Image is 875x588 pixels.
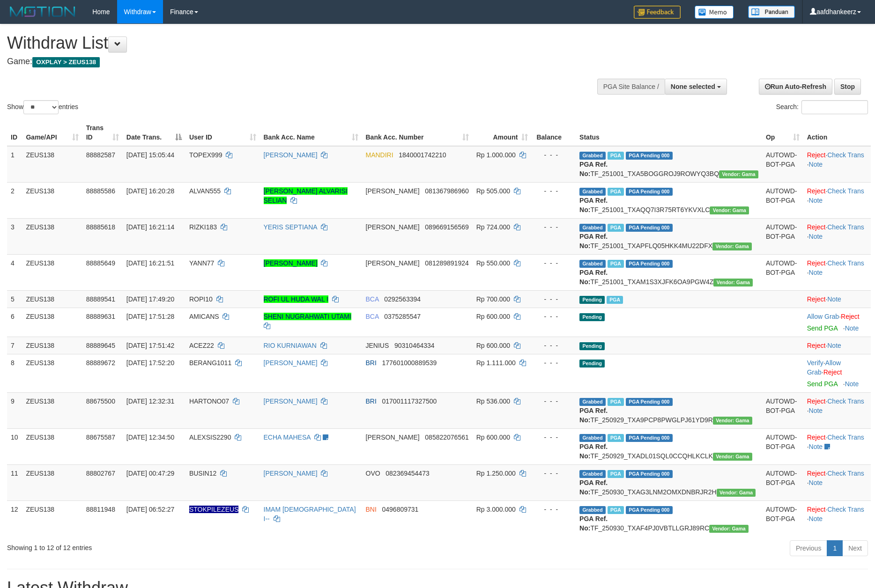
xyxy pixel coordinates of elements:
[579,161,608,177] b: PGA Ref. No:
[807,380,838,388] a: Send PGA
[827,434,864,441] a: Check Trans
[762,218,803,254] td: AUTOWD-BOT-PGA
[827,259,864,267] a: Check Trans
[126,506,174,513] span: [DATE] 06:52:27
[803,392,871,428] td: · ·
[665,79,727,95] button: None selected
[366,397,377,405] span: BRI
[476,342,510,349] span: Rp 600.000
[626,188,673,196] span: PGA Pending
[22,464,82,500] td: ZEUS138
[579,443,608,460] b: PGA Ref. No:
[579,260,606,268] span: Grabbed
[776,100,868,114] label: Search:
[576,218,762,254] td: TF_251001_TXAPFLQ05HKK4MU22DFX
[126,359,174,367] span: [DATE] 17:52:20
[608,434,624,442] span: Marked by aafpengsreynich
[7,218,22,254] td: 3
[807,359,841,376] a: Allow Grab
[807,434,826,441] a: Reject
[807,259,826,267] a: Reject
[476,397,510,405] span: Rp 536.000
[366,470,380,477] span: OVO
[86,359,115,367] span: 88889672
[535,222,572,232] div: - - -
[717,489,756,497] span: Vendor URL: https://trx31.1velocity.biz
[366,151,393,159] span: MANDIRI
[713,417,752,425] span: Vendor URL: https://trx31.1velocity.biz
[803,354,871,392] td: · ·
[626,224,673,232] span: PGA Pending
[86,313,115,320] span: 88889631
[7,57,574,66] h4: Game:
[126,313,174,320] span: [DATE] 17:51:28
[366,295,379,303] span: BCA
[535,150,572,160] div: - - -
[86,223,115,231] span: 88885618
[532,119,576,146] th: Balance
[762,500,803,537] td: AUTOWD-BOT-PGA
[576,182,762,218] td: TF_251001_TXAQQ7I3R75RT6YKVXLC
[189,223,217,231] span: RIZKI183
[807,295,826,303] a: Reject
[394,342,435,349] span: Copy 90310464334 to clipboard
[608,506,624,514] span: Marked by aafsreyleap
[710,206,749,214] span: Vendor URL: https://trx31.1velocity.biz
[264,342,317,349] a: RIO KURNIAWAN
[264,506,356,522] a: IMAM [DEMOGRAPHIC_DATA] I--
[803,218,871,254] td: · ·
[366,434,420,441] span: [PERSON_NAME]
[264,223,317,231] a: YERIS SEPTIANA
[82,119,123,146] th: Trans ID: activate to sort column ascending
[535,358,572,367] div: - - -
[803,182,871,218] td: · ·
[807,187,826,195] a: Reject
[386,470,429,477] span: Copy 082369454473 to clipboard
[7,539,357,552] div: Showing 1 to 12 of 12 entries
[264,151,318,159] a: [PERSON_NAME]
[713,453,752,461] span: Vendor URL: https://trx31.1velocity.biz
[264,187,348,204] a: [PERSON_NAME] ALVARISI SELIAN
[264,397,318,405] a: [PERSON_NAME]
[762,428,803,464] td: AUTOWD-BOT-PGA
[762,392,803,428] td: AUTOWD-BOT-PGA
[476,187,510,195] span: Rp 505.000
[86,342,115,349] span: 88889645
[7,500,22,537] td: 12
[807,342,826,349] a: Reject
[535,186,572,196] div: - - -
[86,187,115,195] span: 88885586
[576,392,762,428] td: TF_250929_TXA9PCP8PWGLPJ61YD9R
[807,506,826,513] a: Reject
[476,223,510,231] span: Rp 724.000
[762,119,803,146] th: Op: activate to sort column ascending
[189,359,231,367] span: BERANG1011
[719,170,758,178] span: Vendor URL: https://trx31.1velocity.biz
[803,337,871,354] td: ·
[425,223,468,231] span: Copy 089669156569 to clipboard
[22,254,82,290] td: ZEUS138
[807,470,826,477] a: Reject
[807,223,826,231] a: Reject
[476,470,516,477] span: Rp 1.250.000
[579,360,605,367] span: Pending
[7,428,22,464] td: 10
[608,152,624,160] span: Marked by aafnoeunsreypich
[608,224,624,232] span: Marked by aafanarl
[579,470,606,478] span: Grabbed
[713,279,753,287] span: Vendor URL: https://trx31.1velocity.biz
[476,259,510,267] span: Rp 550.000
[807,359,823,367] a: Verify
[576,428,762,464] td: TF_250929_TXADL01SQL0CCQHLKCLK
[827,295,841,303] a: Note
[86,259,115,267] span: 88885649
[809,197,823,204] a: Note
[803,464,871,500] td: · ·
[827,540,843,556] a: 1
[189,397,229,405] span: HARTONO07
[841,313,860,320] a: Reject
[189,470,216,477] span: BUSIN12
[535,505,572,514] div: - - -
[189,434,231,441] span: ALEXSIS2290
[579,515,608,532] b: PGA Ref. No:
